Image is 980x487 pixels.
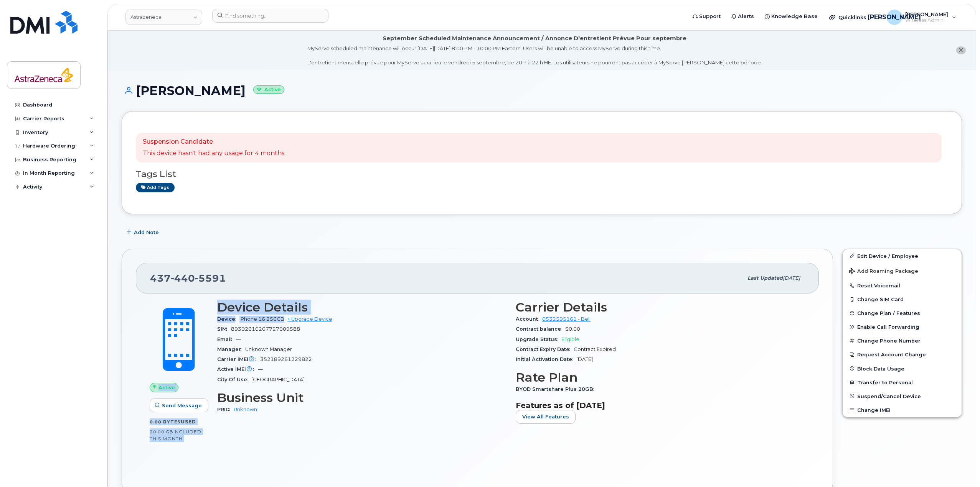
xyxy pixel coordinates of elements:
[843,263,962,279] button: Add Roaming Package
[217,336,236,342] span: Email
[122,84,962,97] h1: [PERSON_NAME]
[239,316,284,322] span: iPhone 16 256GB
[516,386,597,392] span: BYOD Smartshare Plus 20GB
[143,138,284,146] p: Suspension Candidate
[542,316,591,322] a: 0532595161 - Bell
[516,326,565,332] span: Contract balance
[857,324,919,330] span: Enable Call Forwarding
[181,419,196,425] span: used
[217,326,231,332] span: SIM
[576,356,593,362] span: [DATE]
[843,292,962,306] button: Change SIM Card
[136,169,948,179] h3: Tags List
[231,326,300,332] span: 89302610207727009588
[561,336,579,342] span: Eligible
[217,356,260,362] span: Carrier IMEI
[217,300,506,314] h3: Device Details
[258,366,263,372] span: —
[843,403,962,417] button: Change IMEI
[849,268,918,275] span: Add Roaming Package
[843,249,962,263] a: Edit Device / Employee
[843,362,962,375] button: Block Data Usage
[783,275,800,281] span: [DATE]
[217,407,234,412] span: PRID
[516,300,805,314] h3: Carrier Details
[150,272,226,284] span: 437
[843,334,962,348] button: Change Phone Number
[260,356,312,362] span: 352189261229822
[843,375,962,389] button: Transfer to Personal
[217,346,245,352] span: Manager
[158,384,175,391] span: Active
[516,316,542,322] span: Account
[843,306,962,320] button: Change Plan / Features
[143,149,284,158] p: This device hasn't had any usage for 4 months
[217,316,239,322] span: Device
[150,398,208,412] button: Send Message
[843,279,962,292] button: Reset Voicemail
[236,336,241,342] span: —
[383,34,686,43] div: September Scheduled Maintenance Announcement / Annonce D'entretient Prévue Pour septembre
[217,366,258,372] span: Active IMEI
[574,346,616,352] span: Contract Expired
[251,377,305,382] span: [GEOGRAPHIC_DATA]
[857,310,920,316] span: Change Plan / Features
[171,272,195,284] span: 440
[565,326,580,332] span: $0.00
[956,46,966,54] button: close notification
[134,229,159,236] span: Add Note
[136,183,175,192] a: Add tags
[234,407,257,412] a: Unknown
[516,401,805,410] h3: Features as of [DATE]
[150,419,181,425] span: 0.00 Bytes
[516,356,576,362] span: Initial Activation Date
[150,429,173,435] span: 20.00 GB
[843,389,962,403] button: Suspend/Cancel Device
[747,275,783,281] span: Last updated
[195,272,226,284] span: 5591
[522,413,569,420] span: View All Features
[516,336,561,342] span: Upgrade Status
[245,346,292,352] span: Unknown Manager
[122,226,165,239] button: Add Note
[516,346,574,352] span: Contract Expiry Date
[217,391,506,405] h3: Business Unit
[516,410,576,424] button: View All Features
[843,348,962,361] button: Request Account Change
[516,371,805,384] h3: Rate Plan
[162,402,202,409] span: Send Message
[843,320,962,334] button: Enable Call Forwarding
[217,377,251,382] span: City Of Use
[307,45,762,66] div: MyServe scheduled maintenance will occur [DATE][DATE] 8:00 PM - 10:00 PM Eastern. Users will be u...
[287,316,332,322] a: + Upgrade Device
[857,393,921,399] span: Suspend/Cancel Device
[253,85,284,94] small: Active
[150,429,201,441] span: included this month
